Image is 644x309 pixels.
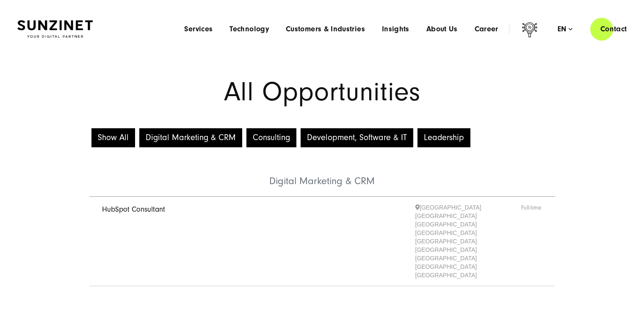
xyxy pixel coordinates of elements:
[426,25,458,33] a: About Us
[229,25,269,33] a: Technology
[590,17,637,41] a: Contact
[417,128,470,147] button: Leadership
[286,25,365,33] a: Customers & Industries
[17,20,93,38] img: SUNZINET Full Service Digital Agentur
[89,149,555,197] li: Digital Marketing & CRM
[17,79,627,105] h1: All Opportunities
[301,128,413,147] button: Development, Software & IT
[91,128,135,147] button: Show All
[382,25,409,33] a: Insights
[246,128,296,147] button: Consulting
[184,25,213,33] a: Services
[521,203,542,279] span: Full-time
[415,203,521,279] span: [GEOGRAPHIC_DATA] [GEOGRAPHIC_DATA] [GEOGRAPHIC_DATA] [GEOGRAPHIC_DATA] [GEOGRAPHIC_DATA] [GEOGRA...
[475,25,498,33] a: Career
[558,25,572,33] div: en
[139,128,242,147] button: Digital Marketing & CRM
[102,205,165,214] a: HubSpot Consultant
